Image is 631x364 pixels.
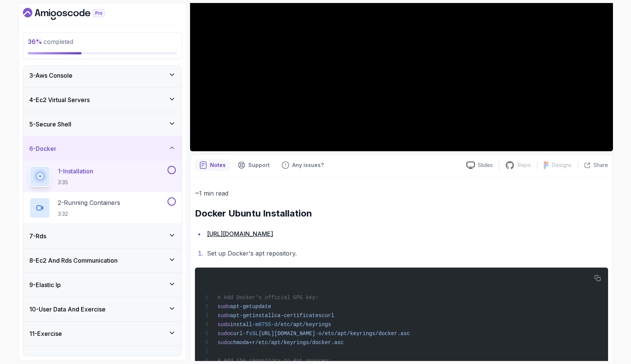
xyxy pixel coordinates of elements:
[315,331,322,337] span: -o
[518,161,531,169] p: Repo
[29,305,106,314] h3: 10 - User Data And Exercise
[593,161,608,169] p: Share
[58,198,120,207] p: 2 - Running Containers
[460,161,499,169] a: Slides
[217,358,331,364] span: # Add the repository to Apt sources:
[578,161,608,169] button: Share
[322,331,410,337] span: /etc/apt/keyrings/docker.asc
[478,161,493,169] p: Slides
[23,88,182,112] button: 4-Ec2 Virtual Servers
[23,8,122,20] a: Dashboard
[23,273,182,297] button: 9-Elastic Ip
[278,322,331,328] span: /etc/apt/keyrings
[195,188,608,199] p: ~1 min read
[255,340,344,346] span: /etc/apt/keyrings/docker.asc
[23,248,182,272] button: 8-Ec2 And Rds Communication
[23,137,182,161] button: 6-Docker
[243,331,258,337] span: -fsSL
[29,95,90,104] h3: 4 - Ec2 Virtual Servers
[29,71,72,80] h3: 3 - Aws Console
[552,161,572,169] p: Designs
[217,313,230,319] span: sudo
[29,166,176,187] button: 1-Installation3:35
[230,322,252,328] span: install
[195,208,608,220] h2: Docker Ubuntu Installation
[28,38,73,45] span: completed
[322,313,334,319] span: curl
[23,297,182,321] button: 10-User Data And Exercise
[28,38,42,45] span: 36 %
[217,295,319,301] span: # Add Docker's official GPG key:
[23,112,182,136] button: 5-Secure Shell
[230,331,243,337] span: curl
[230,313,252,319] span: apt-get
[29,232,46,241] h3: 7 - Rds
[252,313,274,319] span: install
[29,256,118,265] h3: 8 - Ec2 And Rds Communication
[230,340,246,346] span: chmod
[205,248,608,259] li: Set up Docker's apt repository.
[29,144,56,153] h3: 6 - Docker
[217,304,230,310] span: sudo
[29,329,62,338] h3: 11 - Exercise
[246,340,255,346] span: a+r
[23,63,182,87] button: 3-Aws Console
[271,322,278,328] span: -d
[258,331,315,337] span: [URL][DOMAIN_NAME]
[252,322,258,328] span: -m
[58,167,93,176] p: 1 - Installation
[23,224,182,248] button: 7-Rds
[58,210,120,218] p: 3:32
[207,230,273,238] a: [URL][DOMAIN_NAME]
[258,322,271,328] span: 0755
[29,197,176,218] button: 2-Running Containers3:32
[29,280,61,289] h3: 9 - Elastic Ip
[58,179,93,186] p: 3:35
[217,340,230,346] span: sudo
[230,304,252,310] span: apt-get
[29,120,71,129] h3: 5 - Secure Shell
[23,322,182,346] button: 11-Exercise
[252,304,271,310] span: update
[274,313,322,319] span: ca-certificates
[217,322,230,328] span: sudo
[217,331,230,337] span: sudo
[29,353,88,362] h3: 12 - Exercise Solution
